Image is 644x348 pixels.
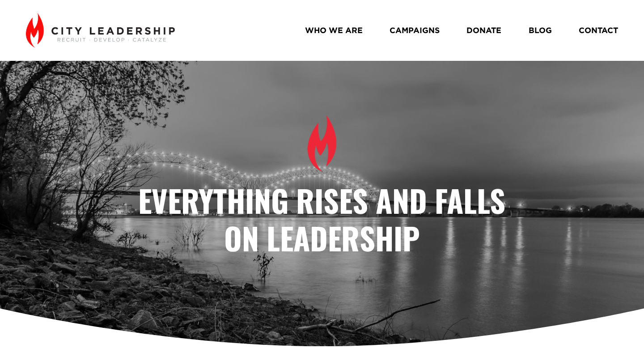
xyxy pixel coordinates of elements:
[529,22,552,38] a: BLOG
[579,22,618,38] a: CONTACT
[138,178,513,260] strong: Everything Rises and Falls on Leadership
[305,22,363,38] a: WHO WE ARE
[390,22,440,38] a: CAMPAIGNS
[26,13,175,48] img: City Leadership - Recruit. Develop. Catalyze.
[466,22,501,38] a: DONATE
